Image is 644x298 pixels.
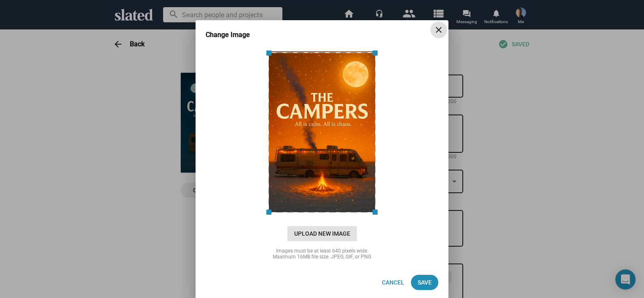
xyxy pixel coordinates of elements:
[434,25,444,35] mat-icon: close
[206,30,262,39] h3: Change Image
[287,226,357,241] span: Upload New Image
[382,275,404,290] span: Cancel
[238,248,406,260] div: Images must be at least 640 pixels wide. Maximum 16MB file size. JPEG, GIF, or PNG
[411,275,438,290] button: Save
[375,275,411,290] button: Cancel
[418,275,432,290] span: Save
